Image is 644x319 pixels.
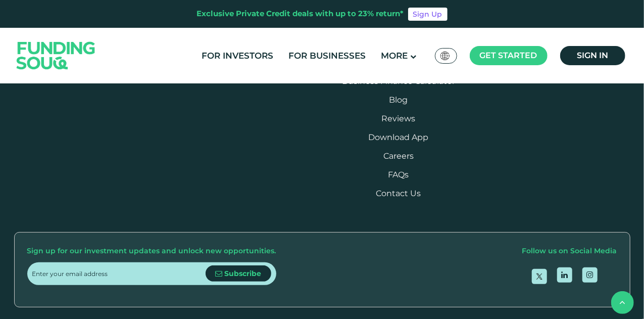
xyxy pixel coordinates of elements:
[383,151,414,161] span: Careers
[32,262,206,285] input: Enter your email address
[368,132,428,142] a: Download App
[522,245,617,257] div: Follow us on Social Media
[389,95,408,105] a: Blog
[536,274,542,280] img: twitter
[440,52,450,60] img: SA Flag
[381,114,415,123] a: Reviews
[557,267,572,283] a: open Linkedin
[408,8,448,21] a: Sign Up
[611,291,634,314] button: back
[376,189,421,198] a: Contact Us
[381,51,408,61] span: More
[388,170,409,179] a: FAQs
[197,8,404,20] div: Exclusive Private Credit deals with up to 23% return*
[480,51,537,60] span: Get started
[560,46,625,65] a: Sign in
[224,269,261,278] span: Subscribe
[577,51,608,60] span: Sign in
[582,267,598,283] a: open Instagram
[199,48,276,64] a: For Investors
[27,245,276,257] div: Sign up for our investment updates and unlock new opportunities.
[206,265,271,282] button: Subscribe
[7,30,106,81] img: Logo
[286,48,368,64] a: For Businesses
[532,269,547,284] a: open Twitter
[342,76,455,86] a: Business Finance Calculator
